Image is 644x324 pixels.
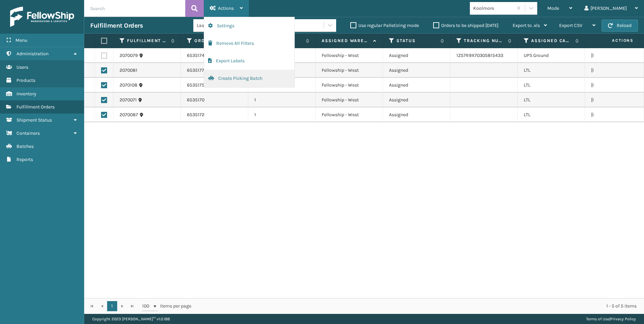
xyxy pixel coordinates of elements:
div: Last 90 Days [197,22,249,29]
td: UPS Ground [518,48,585,63]
label: Status [396,38,437,44]
a: 2070071 [120,97,137,103]
a: Terms of Use [586,317,609,321]
div: | [586,314,636,324]
td: Fellowship - West [316,63,383,78]
h3: Fulfillment Orders [90,22,143,30]
a: 2070079 [120,52,138,59]
a: 1Z57R9X70305815433 [456,53,503,58]
span: Users [17,64,28,70]
a: 2070108 [120,82,137,89]
td: 6535172 [181,107,248,122]
td: Assigned [383,78,450,93]
td: Assigned [383,93,450,107]
img: logo [10,7,74,27]
span: Administration [17,51,49,57]
td: 6535170 [181,93,248,107]
td: Assigned [383,63,450,78]
td: Fellowship - West [316,107,383,122]
td: Fellowship - West [316,78,383,93]
span: Actions [218,5,234,11]
button: Export Labels [204,52,294,70]
a: 2070087 [120,111,138,118]
td: 6535174 [181,48,248,63]
div: 1 - 5 of 5 items [201,303,637,310]
span: Reports [17,157,33,162]
span: Export CSV [559,23,582,28]
label: Fulfillment Order Id [127,38,168,44]
td: 6535177 [181,63,248,78]
span: Menu [15,37,27,43]
div: Koolmore [473,5,513,12]
td: LTL [518,107,585,122]
button: Settings [204,17,294,35]
a: 2070081 [120,67,137,74]
td: LTL [518,63,585,78]
td: LTL [518,93,585,107]
td: LTL [518,78,585,93]
label: Orders to be shipped [DATE] [433,23,498,28]
td: 1 [248,107,316,122]
button: Remove All Filters [204,35,294,52]
span: Batches [17,143,34,149]
span: 100 [142,303,152,310]
label: Tracking Number [464,38,505,44]
p: Copyright 2023 [PERSON_NAME]™ v 1.0.188 [92,314,170,324]
span: Export to .xls [513,23,540,28]
span: Products [17,77,35,83]
span: Actions [591,35,638,46]
label: Use regular Palletizing mode [350,23,419,28]
button: Create Picking Batch [204,70,294,87]
button: Reload [602,20,638,32]
label: Assigned Warehouse [322,38,370,44]
a: 1 [107,301,117,311]
td: 6535175 [181,78,248,93]
label: Assigned Carrier Service [531,38,572,44]
td: 1 [248,93,316,107]
a: Privacy Policy [610,317,636,321]
span: items per page [142,301,191,311]
td: Assigned [383,48,450,63]
span: Shipment Status [17,117,52,123]
span: Fulfillment Orders [17,104,55,110]
span: Mode [547,5,559,11]
label: Order Number [194,38,235,44]
td: Fellowship - West [316,93,383,107]
span: Containers [17,130,40,136]
span: Inventory [17,91,36,97]
td: Fellowship - West [316,48,383,63]
td: Assigned [383,107,450,122]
